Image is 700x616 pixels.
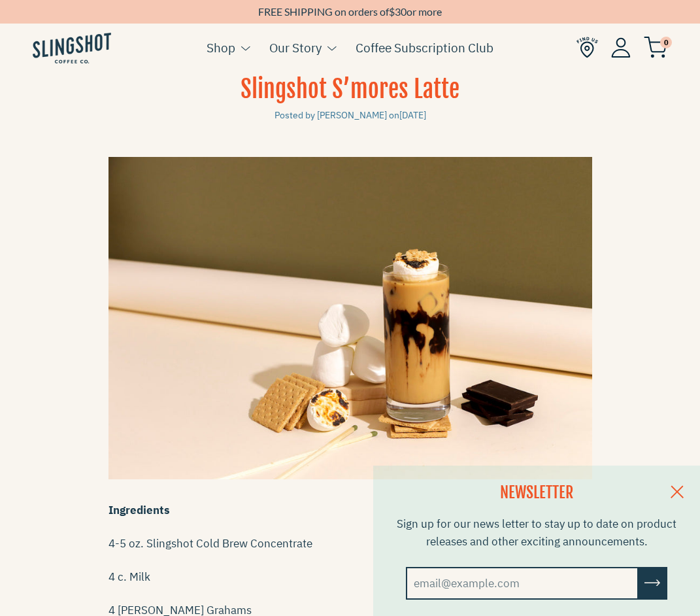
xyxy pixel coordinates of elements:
a: 0 [644,40,667,56]
small: Posted by [PERSON_NAME] on [275,109,426,121]
h2: NEWSLETTER [390,482,684,504]
h1: Slingshot S’mores Latte [112,73,588,106]
a: Our Story [269,38,322,58]
img: Slingshot S’mores Latte [108,157,592,479]
img: Account [611,37,631,58]
a: Coffee Subscription Club [356,38,493,58]
span: 30 [395,5,407,18]
span: $ [389,5,395,18]
input: email@example.com [406,567,639,600]
p: Sign up for our news letter to stay up to date on product releases and other exciting announcements. [390,515,684,551]
a: Shop [207,38,235,58]
img: Find Us [576,37,598,58]
time: [DATE] [399,109,426,121]
span: 0 [660,37,672,48]
img: cart [644,37,667,58]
